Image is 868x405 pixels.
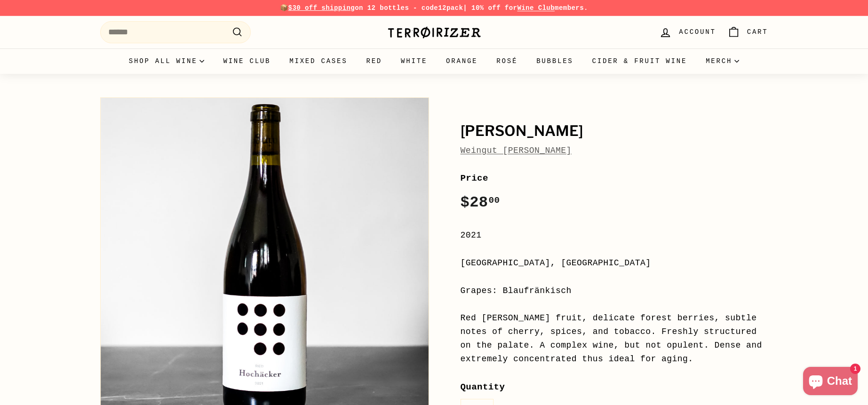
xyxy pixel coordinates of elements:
summary: Shop all wine [119,48,214,74]
span: Cart [747,27,768,37]
a: Account [653,18,721,46]
label: Quantity [461,380,768,394]
h1: [PERSON_NAME] [461,123,768,139]
a: Weingut [PERSON_NAME] [461,146,572,155]
a: Wine Club [214,48,280,74]
a: Mixed Cases [280,48,357,74]
a: Cart [722,18,774,46]
sup: 00 [488,195,500,206]
div: Primary [81,48,787,74]
a: Rosé [487,48,527,74]
a: Cider & Fruit Wine [583,48,697,74]
a: White [391,48,437,74]
div: 2021 [461,229,768,242]
a: Red [357,48,391,74]
p: 📦 on 12 bottles - code | 10% off for members. [100,3,768,13]
span: Account [679,27,716,37]
span: $30 off shipping [288,4,355,12]
div: [GEOGRAPHIC_DATA], [GEOGRAPHIC_DATA] [461,256,768,270]
strong: 12pack [438,4,463,12]
span: $28 [461,194,500,211]
a: Bubbles [527,48,582,74]
label: Price [461,171,768,185]
div: Red [PERSON_NAME] fruit, delicate forest berries, subtle notes of cherry, spices, and tobacco. Fr... [461,311,768,365]
inbox-online-store-chat: Shopify online store chat [800,367,860,397]
a: Orange [437,48,487,74]
div: Grapes: Blaufränkisch [461,284,768,298]
summary: Merch [696,48,749,74]
a: Wine Club [517,4,555,12]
